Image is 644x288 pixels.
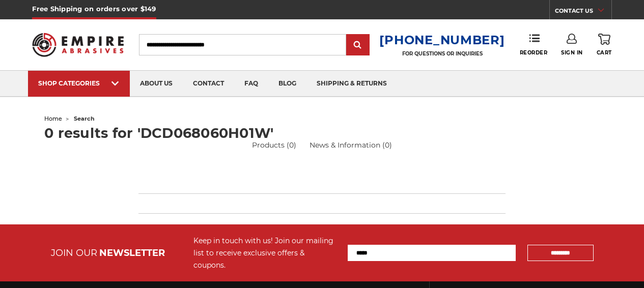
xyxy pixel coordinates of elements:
a: home [44,115,62,122]
div: Keep in touch with us! Join our mailing list to receive exclusive offers & coupons. [193,235,338,271]
a: faq [234,71,268,97]
span: Reorder [520,49,548,56]
span: Cart [597,49,612,56]
a: [PHONE_NUMBER] [379,33,505,47]
a: News & Information (0) [310,140,392,151]
span: NEWSLETTER [99,247,165,258]
a: blog [268,71,306,97]
a: Products (0) [252,140,296,151]
input: Submit [348,35,368,55]
p: FOR QUESTIONS OR INQUIRIES [379,50,505,57]
span: Sign In [561,49,583,56]
span: JOIN OUR [51,247,97,258]
a: CONTACT US [555,5,611,19]
a: contact [183,71,234,97]
span: search [74,115,95,122]
div: SHOP CATEGORIES [38,79,120,87]
h1: 0 results for 'DCD068060H01W' [44,126,600,140]
a: shipping & returns [306,71,397,97]
a: about us [130,71,183,97]
a: Reorder [520,34,548,55]
img: Empire Abrasives [32,27,123,63]
a: Cart [597,34,612,56]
